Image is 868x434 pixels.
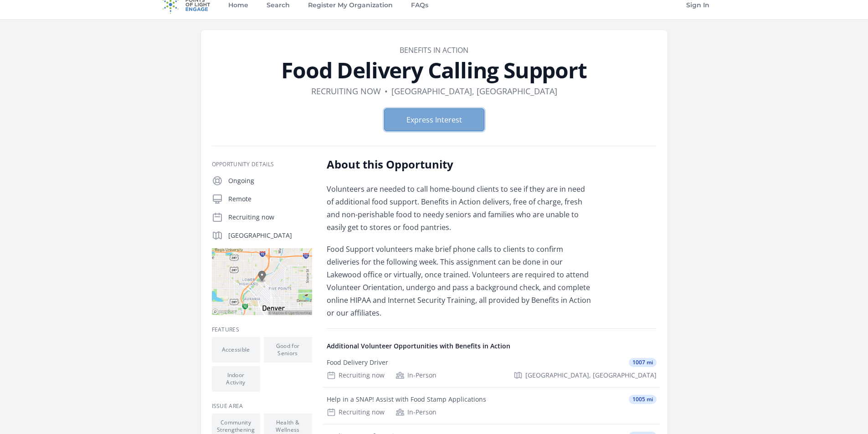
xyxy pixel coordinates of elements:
[384,108,484,131] button: Express Interest
[629,395,657,404] span: 1005 mi
[327,342,657,351] h4: Additional Volunteer Opportunities with Benefits in Action
[228,213,312,222] p: Recruiting now
[228,176,312,185] p: Ongoing
[323,351,660,387] a: Food Delivery Driver 1007 mi Recruiting now In-Person [GEOGRAPHIC_DATA], [GEOGRAPHIC_DATA]
[323,388,660,424] a: Help in a SNAP! Assist with Food Stamp Applications 1005 mi Recruiting now In-Person
[327,243,593,319] p: Food Support volunteers make brief phone calls to clients to confirm deliveries for the following...
[228,231,312,240] p: [GEOGRAPHIC_DATA]
[327,408,385,417] div: Recruiting now
[212,326,312,333] h3: Features
[327,183,593,234] p: Volunteers are needed to call home-bound clients to see if they are in need of additional food su...
[212,337,260,363] li: Accessible
[228,194,312,204] p: Remote
[212,59,657,81] h1: Food Delivery Calling Support
[327,358,388,367] div: Food Delivery Driver
[327,157,593,172] h2: About this Opportunity
[212,403,312,410] h3: Issue area
[385,85,388,97] div: •
[311,85,381,97] dd: Recruiting now
[395,371,437,380] div: In-Person
[212,248,312,315] img: Map
[212,366,260,392] li: Indoor Activity
[391,85,557,97] dd: [GEOGRAPHIC_DATA], [GEOGRAPHIC_DATA]
[400,45,468,55] a: Benefits in Action
[525,371,657,380] span: [GEOGRAPHIC_DATA], [GEOGRAPHIC_DATA]
[629,358,657,367] span: 1007 mi
[264,337,312,363] li: Good for Seniors
[327,395,486,404] div: Help in a SNAP! Assist with Food Stamp Applications
[327,371,385,380] div: Recruiting now
[395,408,437,417] div: In-Person
[212,161,312,168] h3: Opportunity Details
